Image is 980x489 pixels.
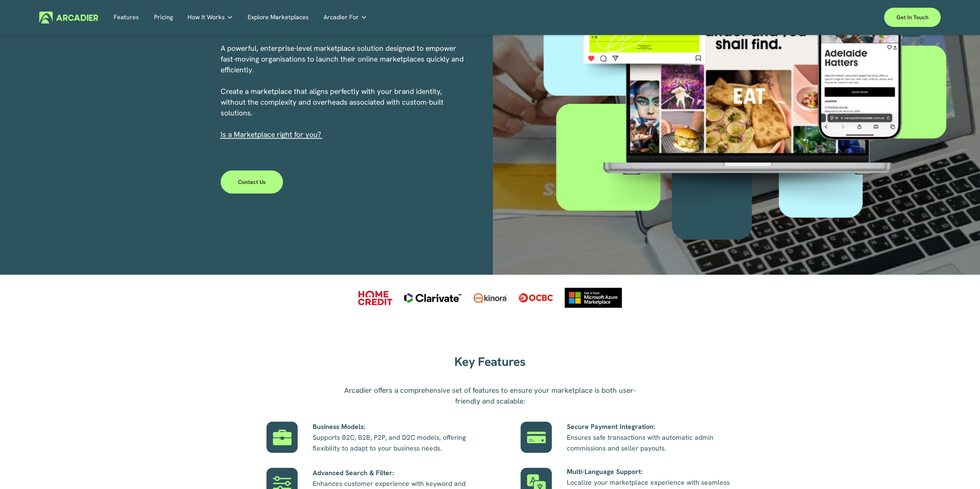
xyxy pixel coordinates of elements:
[221,43,465,140] p: A powerful, enterprise-level marketplace solution designed to empower fast-moving organisations t...
[188,12,225,23] span: How It Works
[313,422,365,431] strong: Business Models:
[567,421,737,454] p: Ensures safe transactions with automatic admin commissions and seller payouts.
[188,12,233,23] a: folder dropdown
[323,12,367,23] a: folder dropdown
[248,12,309,23] a: Explore Marketplaces
[223,130,321,139] a: s a Marketplace right for you?
[336,385,644,407] p: Arcadier offers a comprehensive set of features to ensure your marketplace is both user-friendly ...
[941,452,980,489] iframe: Chat Widget
[221,130,321,139] span: I
[221,170,283,194] a: Contact Us
[941,452,980,489] div: Widget de chat
[567,467,642,476] strong: Multi-Language Support:
[313,421,482,454] p: Supports B2C, B2B, P2P, and D2C models, offering flexibility to adapt to your business needs.
[154,12,173,23] a: Pricing
[39,12,98,23] img: Arcadier
[323,12,359,23] span: Arcadier For
[114,12,139,23] a: Features
[313,468,394,477] strong: Advanced Search & Filter:
[567,422,655,431] strong: Secure Payment Integration:
[884,8,941,27] a: Get in touch
[454,354,525,370] strong: Key Features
